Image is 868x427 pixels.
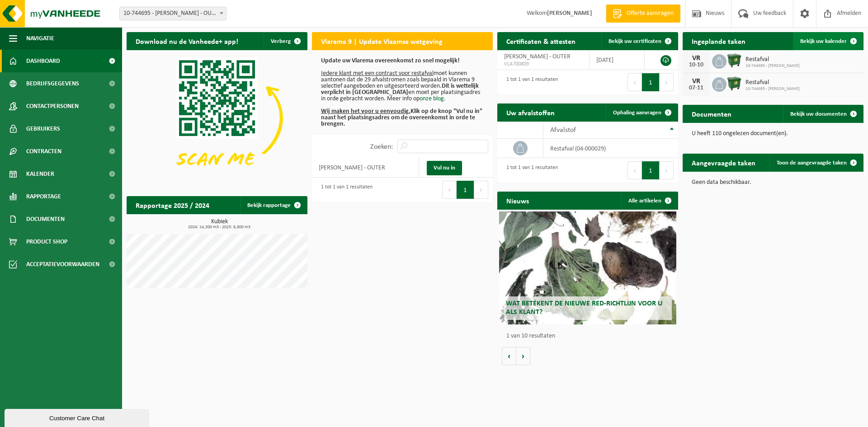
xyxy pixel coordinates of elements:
[119,7,226,20] span: 10-744695 - DAEM CARINE - OUTER
[504,61,582,68] span: VLA700809
[687,85,705,91] div: 07-11
[550,127,576,134] span: Afvalstof
[683,32,755,50] h2: Ingeplande taken
[312,158,419,178] td: [PERSON_NAME] - OUTER
[606,5,680,23] a: Offerte aanvragen
[687,62,705,68] div: 10-10
[783,105,863,123] a: Bekijk uw documenten
[642,161,660,179] button: 1
[800,38,847,44] span: Bekijk uw kalender
[321,57,460,64] b: Update uw Vlarema overeenkomst zo snel mogelijk!
[745,56,800,63] span: Restafval
[601,32,677,50] a: Bekijk uw certificaten
[745,79,800,86] span: Restafval
[547,10,592,17] strong: [PERSON_NAME]
[26,253,99,276] span: Acceptatievoorwaarden
[502,72,558,92] div: 1 tot 1 van 1 resultaten
[502,160,558,180] div: 1 tot 1 van 1 resultaten
[120,7,226,20] span: 10-744695 - DAEM CARINE - OUTER
[474,181,488,199] button: Next
[26,117,60,140] span: Gebruikers
[692,131,854,137] p: U heeft 110 ongelezen document(en).
[26,208,65,230] span: Documenten
[726,76,742,91] img: WB-1100-HPE-GN-01
[627,161,642,179] button: Previous
[442,181,457,199] button: Previous
[127,50,307,186] img: Download de VHEPlus App
[606,103,677,122] a: Ophaling aanvragen
[321,58,484,127] p: moet kunnen aantonen dat de 29 afvalstromen zoals bepaald in Vlarema 9 selectief aangeboden en ui...
[621,192,677,210] a: Alle artikelen
[457,181,474,199] button: 1
[627,73,642,91] button: Previous
[5,407,151,427] iframe: chat widget
[609,38,661,44] span: Bekijk uw certificaten
[131,219,307,230] h3: Kubiek
[321,70,434,77] u: Iedere klant met een contract voor restafval
[264,32,307,50] button: Verberg
[660,161,674,179] button: Next
[26,185,61,208] span: Rapportage
[497,103,564,121] h2: Uw afvalstoffen
[777,160,847,166] span: Toon de aangevraagde taken
[312,32,452,50] h2: Vlarema 9 | Update Vlaamse wetgeving
[240,196,307,214] a: Bekijk rapportage
[370,143,393,150] label: Zoeken:
[745,63,800,69] span: 10-744695 - [PERSON_NAME]
[692,179,854,186] p: Geen data beschikbaar.
[499,211,676,324] a: Wat betekent de nieuwe RED-richtlijn voor u als klant?
[683,154,764,171] h2: Aangevraagde taken
[624,9,676,18] span: Offerte aanvragen
[642,73,660,91] button: 1
[497,32,585,50] h2: Certificaten & attesten
[506,300,662,316] span: Wat betekent de nieuwe RED-richtlijn voor u als klant?
[745,86,800,92] span: 10-744695 - [PERSON_NAME]
[271,38,291,44] span: Verberg
[543,139,678,158] td: restafval (04-000029)
[726,53,742,68] img: WB-1100-HPE-GN-01
[497,192,538,209] h2: Nieuws
[26,140,61,163] span: Contracten
[316,180,373,200] div: 1 tot 1 van 1 resultaten
[683,105,741,122] h2: Documenten
[127,196,218,214] h2: Rapportage 2025 / 2024
[321,83,479,96] b: Dit is wettelijk verplicht in [GEOGRAPHIC_DATA]
[26,163,54,185] span: Kalender
[506,333,674,339] p: 1 van 10 resultaten
[26,50,60,72] span: Dashboard
[613,110,661,116] span: Ophaling aanvragen
[321,108,482,127] b: Klik op de knop "Vul nu in" naast het plaatsingsadres om de overeenkomst in orde te brengen.
[687,55,705,62] div: VR
[660,73,674,91] button: Next
[420,95,446,102] a: onze blog.
[590,50,644,70] td: [DATE]
[502,347,516,365] button: Vorige
[127,32,247,50] h2: Download nu de Vanheede+ app!
[769,154,863,172] a: Toon de aangevraagde taken
[427,161,462,175] a: Vul nu in
[26,72,79,95] span: Bedrijfsgegevens
[26,230,67,253] span: Product Shop
[131,225,307,230] span: 2024: 14,300 m3 - 2025: 8,800 m3
[26,95,79,117] span: Contactpersonen
[516,347,530,365] button: Volgende
[790,111,847,117] span: Bekijk uw documenten
[26,27,54,50] span: Navigatie
[687,78,705,85] div: VR
[793,32,863,50] a: Bekijk uw kalender
[321,108,410,115] u: Wij maken het voor u eenvoudig.
[504,53,571,60] span: [PERSON_NAME] - OUTER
